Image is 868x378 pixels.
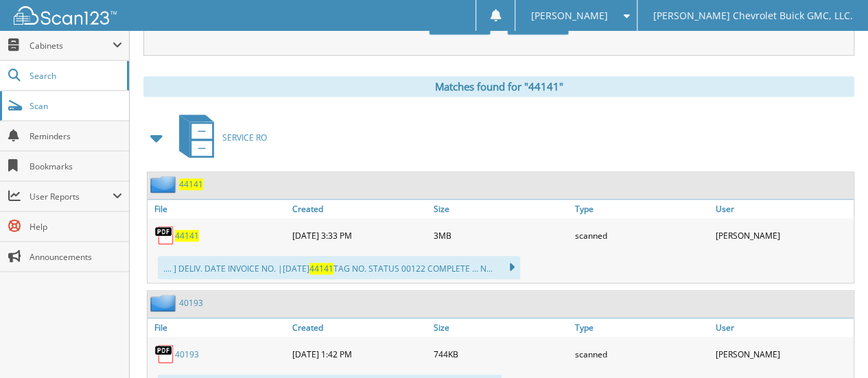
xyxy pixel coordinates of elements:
[571,222,712,249] div: scanned
[531,12,608,20] span: [PERSON_NAME]
[30,161,122,172] span: Bookmarks
[430,222,572,249] div: 3MB
[289,222,430,249] div: [DATE] 3:33 PM
[712,318,854,337] a: User
[143,76,854,97] div: Matches found for "44141"
[154,225,175,246] img: PDF.png
[148,318,289,337] a: File
[30,70,120,82] span: Search
[309,263,333,274] span: 44141
[430,340,572,368] div: 744KB
[289,340,430,368] div: [DATE] 1:42 PM
[289,200,430,218] a: Created
[175,230,199,241] a: 44141
[289,318,430,337] a: Created
[150,176,179,193] img: folder2.png
[30,251,122,263] span: Announcements
[30,191,113,202] span: User Reports
[175,349,199,360] a: 40193
[154,344,175,364] img: PDF.png
[222,132,267,143] span: SERVICE RO
[430,200,572,218] a: Size
[430,318,572,337] a: Size
[799,312,868,378] iframe: Chat Widget
[571,200,712,218] a: Type
[14,6,117,25] img: scan123-logo-white.svg
[179,297,203,309] a: 40193
[171,110,267,165] a: SERVICE RO
[712,200,854,218] a: User
[30,40,113,51] span: Cabinets
[150,294,179,311] img: folder2.png
[30,100,122,112] span: Scan
[158,256,520,279] div: .... ] DELIV. DATE INVOICE NO. |[DATE] TAG NO. STATUS 00122 COMPLETE ... N...
[653,12,852,20] span: [PERSON_NAME] Chevrolet Buick GMC, LLC.
[712,340,854,368] div: [PERSON_NAME]
[148,200,289,218] a: File
[179,178,203,190] a: 44141
[30,221,122,233] span: Help
[30,130,122,142] span: Reminders
[571,318,712,337] a: Type
[712,222,854,249] div: [PERSON_NAME]
[571,340,712,368] div: scanned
